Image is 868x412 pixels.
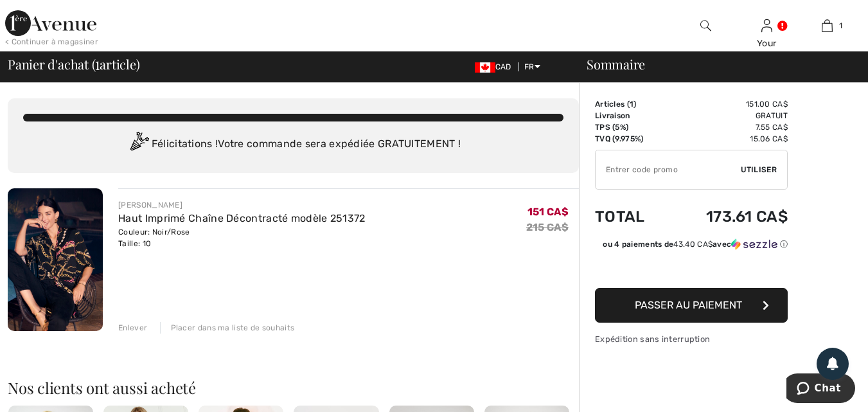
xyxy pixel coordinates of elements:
[595,110,668,121] td: Livraison
[595,333,788,345] div: Expédition sans interruption
[160,322,295,334] div: Placer dans ma liste de souhaits
[524,62,540,71] span: FR
[761,18,772,33] img: Mes infos
[5,36,98,48] div: < Continuer à magasiner
[595,255,788,283] iframe: PayPal-paypal
[630,100,633,109] span: 1
[527,206,569,218] span: 151 CA$
[595,238,788,255] div: ou 4 paiements de43.40 CA$avecSezzle Cliquez pour en savoir plus sur Sezzle
[595,98,668,110] td: Articles ( )
[668,133,788,145] td: 15.06 CA$
[741,164,777,175] span: Utiliser
[5,10,96,36] img: 1ère Avenue
[822,18,833,33] img: Mon panier
[595,133,668,145] td: TVQ (9.975%)
[668,110,788,121] td: Gratuit
[797,18,857,33] a: 1
[786,373,855,406] iframe: Ouvre un widget dans lequel vous pouvez chatter avec l’un de nos agents
[673,240,713,249] span: 43.40 CA$
[126,132,152,157] img: Congratulation2.svg
[8,58,140,71] span: Panier d'achat ( article)
[595,195,668,238] td: Total
[596,150,741,189] input: Code promo
[603,238,788,250] div: ou 4 paiements de avec
[118,322,147,334] div: Enlever
[8,380,579,395] h2: Nos clients ont aussi acheté
[475,62,517,71] span: CAD
[668,121,788,133] td: 7.55 CA$
[23,132,563,157] div: Félicitations ! Votre commande sera expédiée GRATUITEMENT !
[668,195,788,238] td: 173.61 CA$
[8,188,103,331] img: Haut Imprimé Chaîne Décontracté modèle 251372
[731,238,777,250] img: Sezzle
[668,98,788,110] td: 151.00 CA$
[595,288,788,323] button: Passer au paiement
[526,221,569,233] s: 215 CA$
[737,37,797,50] div: Your
[118,199,366,211] div: [PERSON_NAME]
[475,62,495,73] img: Canadian Dollar
[95,55,100,71] span: 1
[595,121,668,133] td: TPS (5%)
[839,20,842,31] span: 1
[118,226,366,249] div: Couleur: Noir/Rose Taille: 10
[571,58,860,71] div: Sommaire
[700,18,711,33] img: recherche
[118,212,366,224] a: Haut Imprimé Chaîne Décontracté modèle 251372
[635,299,742,311] span: Passer au paiement
[761,19,772,31] a: Se connecter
